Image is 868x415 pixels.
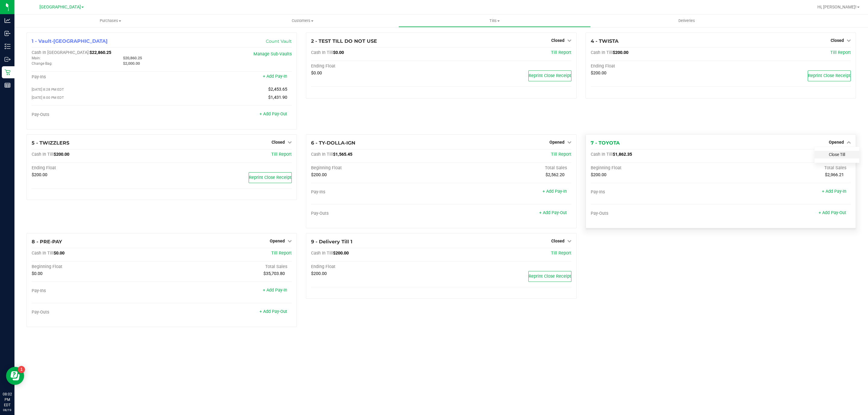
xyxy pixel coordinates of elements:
[5,69,11,75] inline-svg: Retail
[831,38,844,43] span: Closed
[32,140,69,146] span: 5 - TWIZZLERS
[14,18,206,23] span: Purchases
[6,367,24,385] iframe: Resource center
[822,189,846,194] a: + Add Pay-In
[263,271,285,276] span: $35,703.80
[266,39,292,44] a: Count Vault
[542,189,567,194] a: + Add Pay-In
[591,189,721,195] div: Pay-Ins
[311,152,333,157] span: Cash In Till
[441,165,571,171] div: Total Sales
[5,43,11,49] inline-svg: Inventory
[32,152,54,157] span: Cash In Till
[591,38,618,44] span: 4 - TWISTA
[311,172,327,177] span: $200.00
[591,165,721,171] div: Beginning Float
[270,239,285,243] span: Opened
[528,70,571,81] button: Reprint Close Receipt
[539,210,567,215] a: + Add Pay-Out
[162,264,292,270] div: Total Sales
[32,74,162,80] div: Pay-Ins
[32,38,108,44] span: 1 - Vault-[GEOGRAPHIC_DATA]
[333,152,352,157] span: $1,565.45
[32,172,47,177] span: $200.00
[399,18,590,23] span: Tills
[268,95,287,100] span: $1,431.90
[311,189,441,195] div: Pay-Ins
[549,140,565,145] span: Opened
[311,38,377,44] span: 2 - TEST TILL DO NOT USE
[311,50,333,55] span: Cash In Till
[54,152,69,157] span: $200.00
[825,172,844,177] span: $2,966.21
[333,251,349,256] span: $200.00
[32,112,162,117] div: Pay-Outs
[829,152,845,157] a: Close Till
[529,274,571,279] span: Reprint Close Receipt
[32,56,41,60] span: Main:
[311,271,327,276] span: $200.00
[817,5,857,9] span: Hi, [PERSON_NAME]!
[528,271,571,282] button: Reprint Close Receipt
[32,264,162,270] div: Beginning Float
[551,152,571,157] span: Till Report
[3,408,12,412] p: 08/19
[32,288,162,294] div: Pay-Ins
[311,165,441,171] div: Beginning Float
[272,140,285,145] span: Closed
[39,5,81,10] span: [GEOGRAPHIC_DATA]
[249,175,291,180] span: Reprint Close Receipt
[268,87,287,92] span: $2,453.65
[591,14,783,27] a: Deliveries
[263,288,287,293] a: + Add Pay-In
[311,64,441,69] div: Ending Float
[311,140,355,146] span: 6 - TY-DOLLA-IGN
[311,70,322,76] span: $0.00
[5,56,11,62] inline-svg: Outbound
[5,30,11,36] inline-svg: Inbound
[591,64,721,69] div: Ending Float
[551,50,571,55] a: Till Report
[670,18,703,23] span: Deliveries
[311,211,441,216] div: Pay-Outs
[311,239,352,245] span: 9 - Delivery Till 1
[259,309,287,314] a: + Add Pay-Out
[271,251,292,256] a: Till Report
[591,50,613,55] span: Cash In Till
[333,50,344,55] span: $0.00
[32,61,52,66] span: Change Bag:
[271,152,292,157] a: Till Report
[398,14,590,27] a: Tills
[808,73,851,78] span: Reprint Close Receipt
[123,56,142,60] span: $20,860.25
[3,392,12,408] p: 08:02 PM EDT
[14,14,206,27] a: Purchases
[32,310,162,315] div: Pay-Outs
[54,251,64,256] span: $0.00
[207,18,398,23] span: Customers
[249,172,292,183] button: Reprint Close Receipt
[32,271,42,276] span: $0.00
[551,38,565,43] span: Closed
[808,70,851,81] button: Reprint Close Receipt
[311,264,441,270] div: Ending Float
[32,239,62,245] span: 8 - PRE-PAY
[721,165,851,171] div: Total Sales
[591,70,606,76] span: $200.00
[529,73,571,78] span: Reprint Close Receipt
[5,82,11,88] inline-svg: Reports
[123,61,140,66] span: $2,000.00
[32,50,90,55] span: Cash In [GEOGRAPHIC_DATA]:
[32,95,64,100] span: [DATE] 8:00 PM EDT
[830,50,851,55] a: Till Report
[253,51,292,57] a: Manage Sub-Vaults
[551,251,571,256] a: Till Report
[32,251,54,256] span: Cash In Till
[32,165,162,171] div: Ending Float
[32,87,64,92] span: [DATE] 8:28 PM EDT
